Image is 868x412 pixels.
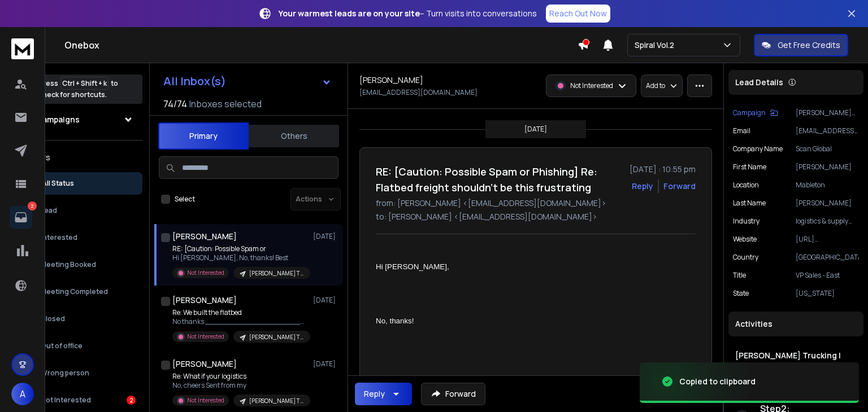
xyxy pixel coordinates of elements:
button: All Status [20,172,142,195]
button: Interested [20,226,142,249]
p: [PERSON_NAME] Trucking | Flatbed freight [249,269,303,278]
p: – Turn visits into conversations [279,8,537,19]
button: Out of office [20,335,142,357]
p: Meeting Completed [41,287,108,296]
h1: RE: [Caution: Possible Spam or Phishing] Re: Flatbed freight shouldn’t be this frustrating [376,164,623,195]
p: Email [733,126,750,135]
p: logistics & supply chain [796,217,859,226]
p: Reach Out Now [549,8,607,19]
button: Primary [158,122,249,150]
h3: Inboxes selected [189,97,262,111]
div: 2 [127,396,136,405]
span: Hi [PERSON_NAME], [376,262,449,271]
button: All Inbox(s) [154,70,341,93]
h3: Filters [20,150,142,165]
button: Wrong person [20,362,142,384]
p: [PERSON_NAME] Trucking | Logistics teams [249,397,303,405]
p: Meeting Booked [41,260,96,269]
p: from: [PERSON_NAME] <[EMAIL_ADDRESS][DOMAIN_NAME]> [376,198,696,209]
button: Others [249,124,339,148]
p: [PERSON_NAME] Trucking | Flatbed freight [796,108,859,117]
a: Reach Out Now [546,5,610,23]
p: 2 [28,201,37,211]
p: [GEOGRAPHIC_DATA] [796,253,859,262]
div: Forward [663,181,696,192]
p: [DATE] [313,360,338,369]
button: Lead [20,199,142,222]
p: Campaign [733,108,766,117]
p: Add to [646,81,665,90]
p: Press to check for shortcuts. [38,78,118,100]
p: Spiral Vol.2 [635,40,679,51]
p: First Name [733,163,766,172]
label: Select [175,195,195,204]
p: Not Interested [187,269,224,277]
h1: All Inbox(s) [163,76,226,87]
p: Country [733,253,758,262]
p: Hi [PERSON_NAME], No, thanks! Best [172,253,308,262]
p: industry [733,217,759,226]
h1: 2 Campaigns [29,114,80,125]
button: Meeting Completed [20,280,142,303]
button: A [11,383,34,405]
strong: Your warmest leads are on your site [279,8,420,19]
p: Closed [41,314,65,323]
button: Meeting Booked [20,253,142,276]
p: title [733,271,746,280]
p: State [733,289,749,298]
h1: [PERSON_NAME] Trucking | Flatbed freight [735,350,857,372]
p: All Status [42,179,74,188]
button: Reply [355,383,412,405]
p: [DATE] : 10:55 pm [630,164,696,175]
p: [DATE] [313,232,338,241]
p: Not Interested [41,396,91,405]
h1: [PERSON_NAME] [172,358,237,370]
p: Not Interested [570,81,613,90]
p: VP Sales - East [796,271,859,280]
p: to: [PERSON_NAME] <[EMAIL_ADDRESS][DOMAIN_NAME]> [376,211,696,222]
button: Closed [20,308,142,330]
p: [US_STATE] [796,289,859,298]
p: Lead [41,206,57,215]
p: [EMAIL_ADDRESS][DOMAIN_NAME] [359,88,478,97]
p: Mableton [796,181,859,190]
div: Activities [728,312,863,336]
p: [PERSON_NAME] Trucking | Flatbed freight [249,333,303,341]
p: location [733,181,759,190]
p: Re: What if your logistics [172,372,308,381]
p: [EMAIL_ADDRESS][DOMAIN_NAME] [796,126,859,135]
img: logo [11,38,34,59]
button: 2 Campaigns [20,108,142,131]
h1: [PERSON_NAME] [359,74,423,86]
p: Scan Global [796,144,859,154]
button: Not Interested2 [20,389,142,411]
p: Last Name [733,199,766,208]
p: Wrong person [41,369,89,378]
p: Out of office [41,341,83,350]
button: Forward [421,383,485,405]
p: [PERSON_NAME] [796,199,859,208]
span: 74 / 74 [163,97,187,111]
p: [URL][DOMAIN_NAME] [796,235,859,244]
p: Get Free Credits [778,40,840,51]
button: Reply [632,181,653,192]
div: Reply [364,388,385,400]
span: Ctrl + Shift + k [60,77,108,90]
h1: [PERSON_NAME] [172,295,237,306]
p: [PERSON_NAME] [796,163,859,172]
a: 2 [10,206,32,229]
p: No thanks ________________________________ From: [PERSON_NAME] [172,317,308,326]
p: Not Interested [187,396,224,405]
div: Copied to clipboard [679,376,756,387]
p: Not Interested [187,332,224,341]
span: No, thanks! [376,317,414,325]
p: website [733,235,757,244]
p: [DATE] [524,125,547,134]
button: Campaign [733,108,778,117]
p: Lead Details [735,77,783,88]
p: No, cheers Sent from my [172,381,308,390]
p: RE: [Caution: Possible Spam or [172,244,308,253]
